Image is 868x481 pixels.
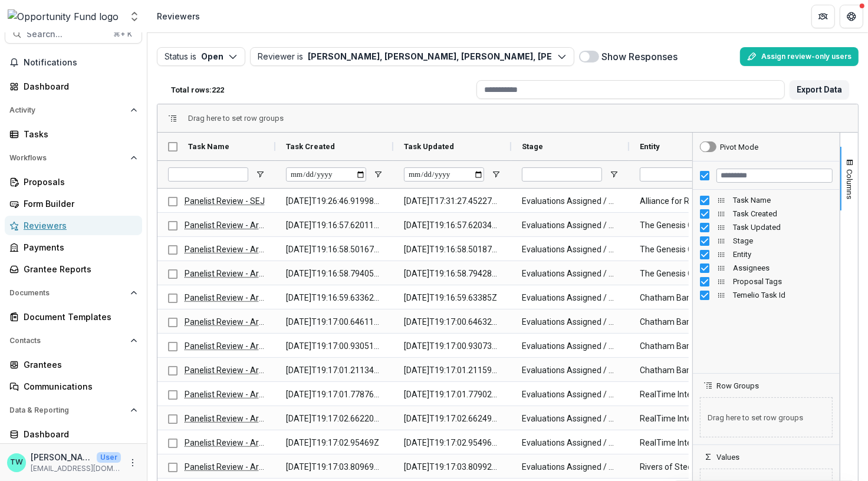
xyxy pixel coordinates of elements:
[126,456,140,470] button: More
[404,407,501,431] span: [DATE]T19:17:02.662499Z
[5,284,142,302] button: Open Documents
[185,341,266,351] a: Panelist Review - Arts
[5,101,142,120] button: Open Activity
[157,47,245,66] button: Status isOpen
[522,213,619,238] span: Evaluations Assigned / Panelist Review
[255,170,265,179] button: Open Filter Menu
[733,291,833,299] span: Temelio Task Id
[811,5,835,28] button: Partners
[5,25,142,44] button: Search...
[168,167,248,182] input: Task Name Filter Input
[404,334,501,358] span: [DATE]T19:17:00.930735Z
[5,259,142,279] a: Grantee Reports
[404,455,501,479] span: [DATE]T19:17:03.809922Z
[286,310,383,334] span: [DATE]T19:17:00.646115Z
[24,380,133,393] div: Communications
[404,358,501,383] span: [DATE]T19:17:01.211591Z
[522,407,619,431] span: Evaluations Assigned / Panelist Review
[286,431,383,455] span: [DATE]T19:17:02.95469Z
[5,149,142,167] button: Open Workflows
[716,169,833,183] input: Filter Columns Input
[522,238,619,262] span: Evaluations Assigned / Panelist Review
[790,80,849,99] button: Export Data
[640,334,737,358] span: Chatham Baroque, Inc.
[286,142,335,151] span: Task Created
[10,459,23,466] div: Ti Wilhelm
[8,9,119,24] img: Opportunity Fund logo
[286,383,383,407] span: [DATE]T19:17:01.778768Z
[404,189,501,213] span: [DATE]T17:31:27.452274Z
[27,29,106,39] span: Search...
[640,358,737,383] span: Chatham Baroque, Inc.
[9,337,126,345] span: Contacts
[185,390,266,399] a: Panelist Review - Arts
[693,207,840,220] div: Task Created Column
[185,414,266,423] a: Panelist Review - Arts
[5,238,142,257] a: Payments
[404,286,501,310] span: [DATE]T19:16:59.63385Z
[522,262,619,286] span: Evaluations Assigned / Panelist Review
[188,114,284,123] div: Row Groups
[152,8,205,25] nav: breadcrumb
[846,169,854,199] span: Columns
[9,289,126,297] span: Documents
[522,431,619,455] span: Evaluations Assigned / Panelist Review
[185,245,266,254] a: Panelist Review - Arts
[693,390,840,444] div: Row Groups
[185,196,265,206] a: Panelist Review - SEJ
[404,310,501,334] span: [DATE]T19:17:00.646323Z
[185,438,266,447] a: Panelist Review - Arts
[286,407,383,431] span: [DATE]T19:17:02.662208Z
[693,275,840,288] div: Proposal Tags Column
[5,355,142,374] a: Grantees
[286,262,383,286] span: [DATE]T19:16:58.794057Z
[5,424,142,444] a: Dashboard
[286,167,366,182] input: Task Created Filter Input
[640,167,720,182] input: Entity Filter Input
[522,286,619,310] span: Evaluations Assigned / Panelist Review
[640,262,737,286] span: The Genesis Collective
[250,47,574,66] button: Reviewer is[PERSON_NAME], [PERSON_NAME], [PERSON_NAME], [PERSON_NAME], [PERSON_NAME], [PERSON_NAM...
[404,383,501,407] span: [DATE]T19:17:01.779028Z
[185,269,266,278] a: Panelist Review - Arts
[24,311,133,323] div: Document Templates
[24,241,133,253] div: Payments
[5,307,142,327] a: Document Templates
[491,170,501,179] button: Open Filter Menu
[522,334,619,358] span: Evaluations Assigned / Panelist Review
[24,80,133,93] div: Dashboard
[24,358,133,371] div: Grantees
[522,167,602,182] input: Stage Filter Input
[286,213,383,238] span: [DATE]T19:16:57.620118Z
[640,238,737,262] span: The Genesis Collective
[111,28,134,41] div: ⌘ + K
[716,381,759,390] span: Row Groups
[188,114,284,123] span: Drag here to set row groups
[286,189,383,213] span: [DATE]T19:26:46.919987Z
[5,216,142,235] a: Reviewers
[126,5,143,28] button: Open entity switcher
[640,310,737,334] span: Chatham Baroque, Inc.
[733,196,833,205] span: Task Name
[24,428,133,440] div: Dashboard
[693,193,840,302] div: Column List 8 Columns
[5,77,142,96] a: Dashboard
[693,234,840,248] div: Stage Column
[5,401,142,420] button: Open Data & Reporting
[609,170,619,179] button: Open Filter Menu
[24,263,133,275] div: Grantee Reports
[31,451,92,463] p: [PERSON_NAME]
[5,194,142,213] a: Form Builder
[640,407,737,431] span: RealTime Interventions
[9,154,126,162] span: Workflows
[286,455,383,479] span: [DATE]T19:17:03.809692Z
[5,377,142,396] a: Communications
[700,397,833,437] span: Drag here to set row groups
[24,176,133,188] div: Proposals
[640,213,737,238] span: The Genesis Collective
[693,193,840,207] div: Task Name Column
[640,286,737,310] span: Chatham Baroque, Inc.
[522,358,619,383] span: Evaluations Assigned / Panelist Review
[5,172,142,192] a: Proposals
[693,248,840,261] div: Entity Column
